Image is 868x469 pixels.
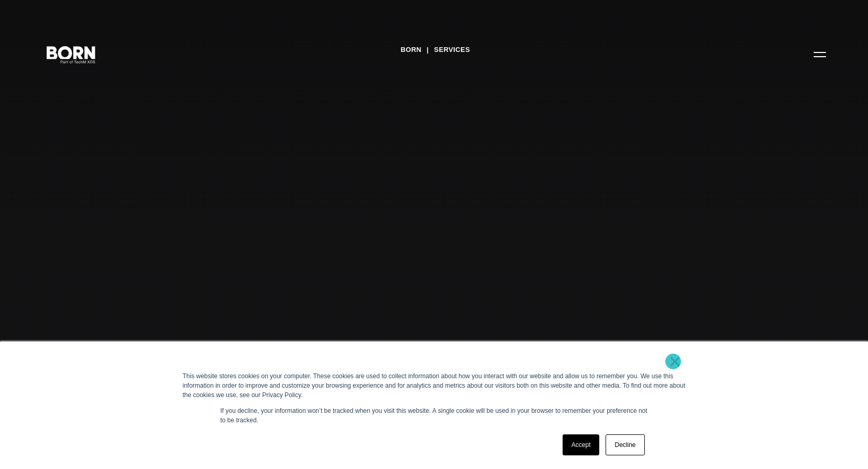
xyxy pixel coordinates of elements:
[606,434,644,455] a: Decline
[807,43,832,65] button: Open
[434,42,470,58] a: Services
[401,42,422,58] a: BORN
[221,406,648,425] p: If you decline, your information won’t be tracked when you visit this website. A single cookie wi...
[183,371,686,400] div: This website stores cookies on your computer. These cookies are used to collect information about...
[563,434,600,455] a: Accept
[669,357,682,366] a: ×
